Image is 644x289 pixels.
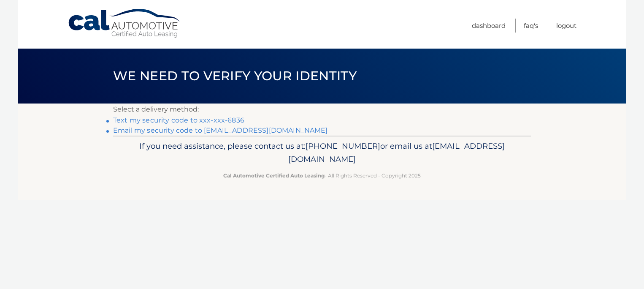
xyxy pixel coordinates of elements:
a: Cal Automotive [68,8,181,38]
strong: Cal Automotive Certified Auto Leasing [223,172,325,179]
p: - All Rights Reserved - Copyright 2025 [119,171,525,180]
p: Select a delivery method: [113,104,531,115]
a: Logout [556,19,576,33]
a: Email my security code to [EMAIL_ADDRESS][DOMAIN_NAME] [113,126,328,134]
p: If you need assistance, please contact us at: or email us at [119,139,525,166]
a: Text my security code to xxx-xxx-6836 [113,116,244,124]
a: Dashboard [472,19,506,33]
a: FAQ's [524,19,538,33]
span: [PHONE_NUMBER] [306,141,380,151]
span: We need to verify your identity [113,68,357,84]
